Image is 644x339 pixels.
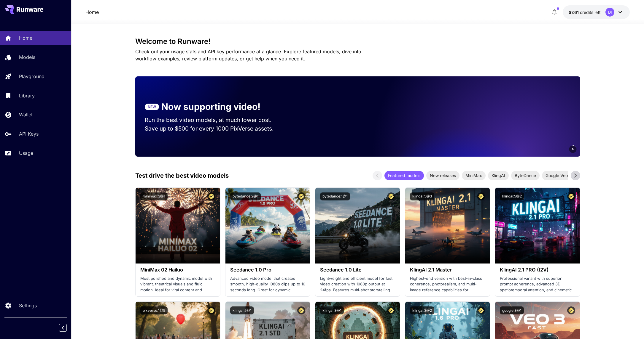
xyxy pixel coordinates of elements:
[225,188,310,264] img: alt
[297,306,305,314] button: Certified Model – Vetted for best performance and includes a commercial license.
[63,322,71,333] div: Collapse sidebar
[140,306,168,314] button: pixverse:1@5
[140,192,168,200] button: minimax:3@1
[384,172,424,179] span: Featured models
[145,124,283,133] p: Save up to $500 for every 1000 PixVerse assets.
[145,116,283,124] p: Run the best video models, at much lower cost.
[500,276,575,293] p: Professional variant with superior prompt adherence, advanced 3D spatiotemporal attention, and ci...
[59,324,67,332] button: Collapse sidebar
[580,10,601,15] span: credits left
[500,192,524,200] button: klingai:5@2
[140,276,215,293] p: Most polished and dynamic model with vibrant, theatrical visuals and fluid motion. Ideal for vira...
[135,171,229,180] p: Test drive the best video models
[136,188,220,264] img: alt
[405,188,490,264] img: alt
[387,306,395,314] button: Certified Model – Vetted for best performance and includes a commercial license.
[19,73,44,80] p: Playground
[19,302,37,309] p: Settings
[488,171,509,180] div: KlingAI
[511,101,644,339] div: 채팅 위젯
[320,306,344,314] button: klingai:3@1
[297,192,305,200] button: Certified Model – Vetted for best performance and includes a commercial license.
[477,306,485,314] button: Certified Model – Vetted for best performance and includes a commercial license.
[462,171,486,180] div: MiniMax
[230,192,261,200] button: bytedance:2@1
[410,192,434,200] button: klingai:5@3
[410,306,434,314] button: klingai:3@2
[230,276,305,293] p: Advanced video model that creates smooth, high-quality 1080p clips up to 10 seconds long. Great f...
[207,306,215,314] button: Certified Model – Vetted for best performance and includes a commercial license.
[135,37,580,46] h3: Welcome to Runware!
[477,192,485,200] button: Certified Model – Vetted for best performance and includes a commercial license.
[19,150,33,157] p: Usage
[511,101,644,339] iframe: Chat Widget
[563,5,630,19] button: $7.609DI
[148,104,156,110] p: NEW
[161,100,260,113] p: Now supporting video!
[426,172,459,179] span: New releases
[426,171,459,180] div: New releases
[135,49,361,62] span: Check out your usage stats and API key performance at a glance. Explore featured models, dive int...
[315,188,400,264] img: alt
[19,111,33,118] p: Wallet
[320,276,395,293] p: Lightweight and efficient model for fast video creation with 1080p output at 24fps. Features mult...
[495,188,580,264] img: alt
[569,10,580,15] span: $7.61
[85,9,99,16] a: Home
[207,192,215,200] button: Certified Model – Vetted for best performance and includes a commercial license.
[569,9,601,15] div: $7.609
[462,172,486,179] span: MiniMax
[387,192,395,200] button: Certified Model – Vetted for best performance and includes a commercial license.
[410,267,485,273] h3: KlingAI 2.1 Master
[230,306,254,314] button: klingai:5@1
[19,54,35,61] p: Models
[410,276,485,293] p: Highest-end version with best-in-class coherence, photorealism, and multi-image reference capabil...
[605,8,614,17] div: DI
[488,172,509,179] span: KlingAI
[500,306,524,314] button: google:3@1
[320,192,350,200] button: bytedance:1@1
[140,267,215,273] h3: MiniMax 02 Hailuo
[19,34,32,41] p: Home
[500,267,575,273] h3: KlingAI 2.1 PRO (I2V)
[230,267,305,273] h3: Seedance 1.0 Pro
[19,130,39,137] p: API Keys
[19,92,35,99] p: Library
[320,267,395,273] h3: Seedance 1.0 Lite
[85,9,99,16] nav: breadcrumb
[384,171,424,180] div: Featured models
